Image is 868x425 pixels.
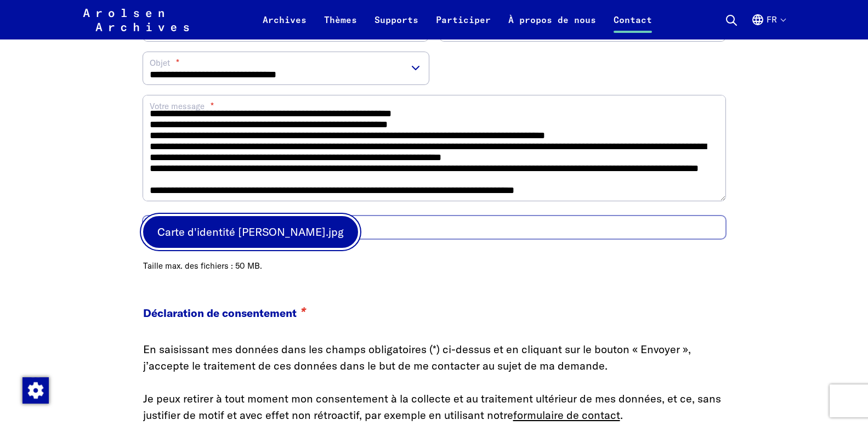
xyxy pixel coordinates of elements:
[500,13,605,39] a: À propos de nous
[143,216,358,248] label: Carte d'identité [PERSON_NAME].jpg
[143,253,725,273] span: Taille max. des fichiers : 50 MB.
[605,13,661,39] a: Contact
[427,13,500,39] a: Participer
[366,13,427,39] a: Supports
[254,13,315,39] a: Archives
[22,377,49,404] img: Modification du consentement
[254,7,661,33] nav: Principal
[513,408,620,422] a: formulaire de contact
[315,13,366,39] a: Thèmes
[143,283,725,330] legend: Déclaration de consentement
[751,13,785,39] button: Français, sélection de la langue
